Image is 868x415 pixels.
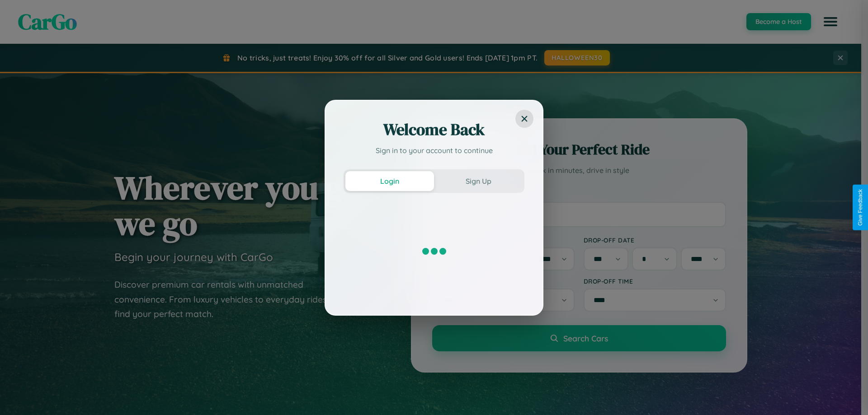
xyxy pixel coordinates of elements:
h2: Welcome Back [344,119,524,140]
iframe: Intercom live chat [9,384,31,406]
button: Sign Up [434,171,523,191]
div: Give Feedback [857,189,863,226]
button: Login [345,171,434,191]
p: Sign in to your account to continue [344,145,524,156]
